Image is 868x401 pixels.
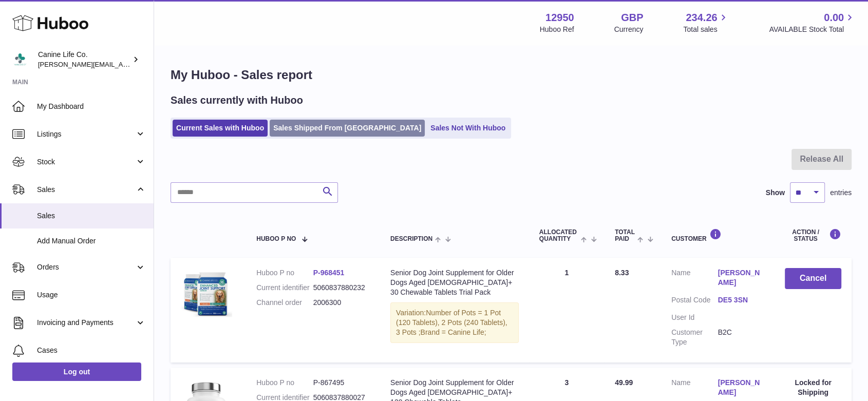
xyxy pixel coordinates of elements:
[37,236,146,246] span: Add Manual Order
[313,283,370,293] dd: 5060837880232
[671,378,718,400] dt: Name
[785,268,841,289] button: Cancel
[396,309,507,336] span: Number of Pots = 1 Pot (120 Tablets), 2 Pots (240 Tablets), 3 Pots ;
[420,328,486,336] span: Brand = Canine Life;
[683,25,729,34] span: Total sales
[181,268,232,319] img: clc-ejs-s30-senior-30-tabs-pack-shot-master-1000px.jpg
[824,11,844,25] span: 0.00
[37,185,135,195] span: Sales
[313,298,370,308] dd: 2006300
[37,346,146,355] span: Cases
[313,269,345,277] a: P-968451
[671,295,718,308] dt: Postal Code
[313,378,370,388] dd: P-867495
[671,268,718,290] dt: Name
[615,378,633,387] span: 49.99
[718,295,765,305] a: DE5 3SN
[671,313,718,322] dt: User Id
[686,11,717,25] span: 234.26
[539,229,578,242] span: ALLOCATED Quantity
[171,67,852,83] h1: My Huboo - Sales report
[256,298,313,308] dt: Channel order
[256,268,313,278] dt: Huboo P no
[785,378,841,397] div: Locked for Shipping
[37,290,146,300] span: Usage
[769,25,856,34] span: AVAILABLE Stock Total
[256,378,313,388] dt: Huboo P no
[256,283,313,293] dt: Current identifier
[38,60,206,68] span: [PERSON_NAME][EMAIL_ADDRESS][DOMAIN_NAME]
[256,236,296,242] span: Huboo P no
[614,25,644,34] div: Currency
[718,378,765,397] a: [PERSON_NAME]
[390,236,432,242] span: Description
[12,52,28,67] img: kevin@clsgltd.co.uk
[545,11,574,25] strong: 12950
[615,229,635,242] span: Total paid
[427,120,509,137] a: Sales Not With Huboo
[785,228,841,242] div: Action / Status
[615,269,629,277] span: 8.33
[37,262,135,272] span: Orders
[37,318,135,328] span: Invoicing and Payments
[390,268,519,297] div: Senior Dog Joint Supplement for Older Dogs Aged [DEMOGRAPHIC_DATA]+ 30 Chewable Tablets Trial Pack
[529,258,605,362] td: 1
[766,188,785,198] label: Show
[540,25,574,34] div: Huboo Ref
[718,268,765,288] a: [PERSON_NAME]
[671,328,718,347] dt: Customer Type
[390,302,519,343] div: Variation:
[12,362,141,381] a: Log out
[171,93,303,107] h2: Sales currently with Huboo
[769,11,856,34] a: 0.00 AVAILABLE Stock Total
[830,188,852,198] span: entries
[173,120,268,137] a: Current Sales with Huboo
[37,102,146,111] span: My Dashboard
[621,11,643,25] strong: GBP
[38,50,130,69] div: Canine Life Co.
[718,328,765,347] dd: B2C
[671,228,764,242] div: Customer
[270,120,425,137] a: Sales Shipped From [GEOGRAPHIC_DATA]
[37,129,135,139] span: Listings
[683,11,729,34] a: 234.26 Total sales
[37,211,146,221] span: Sales
[37,157,135,167] span: Stock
